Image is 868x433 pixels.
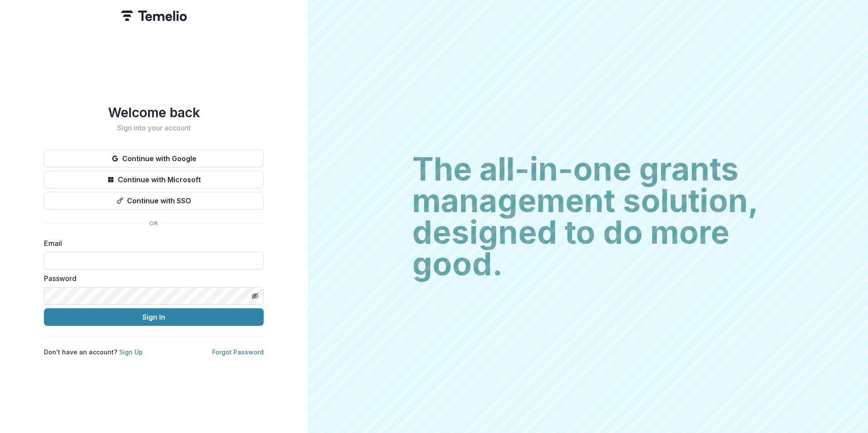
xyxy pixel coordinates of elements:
[44,124,264,132] h2: Sign into your account
[44,171,264,188] button: Continue with Microsoft
[44,347,143,357] p: Don't have an account?
[44,273,258,284] label: Password
[248,289,262,303] button: Toggle password visibility
[44,238,258,249] label: Email
[44,105,264,120] h1: Welcome back
[44,150,264,167] button: Continue with Google
[212,348,264,356] a: Forgot Password
[44,308,264,326] button: Sign In
[121,11,187,21] img: Temelio
[44,192,264,209] button: Continue with SSO
[119,348,143,356] a: Sign Up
